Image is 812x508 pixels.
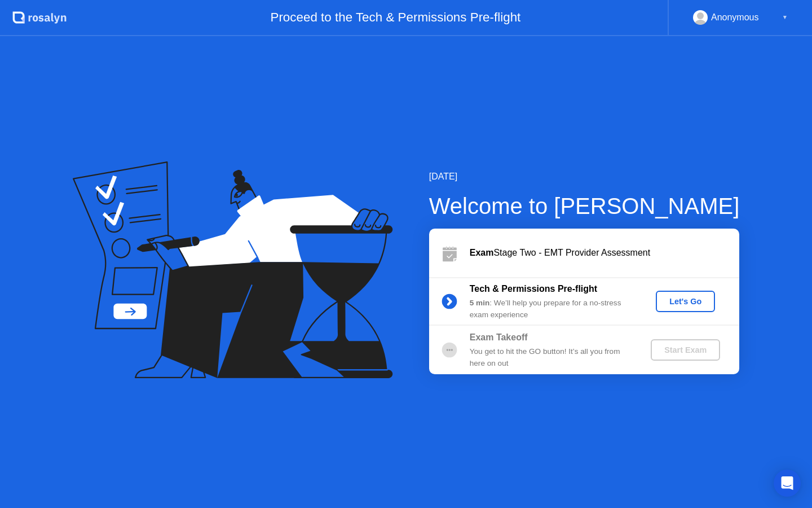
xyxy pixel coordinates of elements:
div: [DATE] [429,170,740,183]
div: Welcome to [PERSON_NAME] [429,189,740,223]
div: ▼ [782,10,788,25]
b: Exam [470,248,494,257]
b: Exam Takeoff [470,332,528,342]
b: Tech & Permissions Pre-flight [470,284,597,294]
div: Anonymous [711,10,759,25]
div: : We’ll help you prepare for a no-stress exam experience [470,297,632,321]
div: Start Exam [655,345,716,354]
b: 5 min [470,299,490,307]
button: Let's Go [656,291,715,312]
div: Let's Go [660,297,710,306]
div: Stage Two - EMT Provider Assessment [470,246,739,260]
button: Start Exam [651,339,720,361]
div: You get to hit the GO button! It’s all you from here on out [470,346,632,369]
div: Open Intercom Messenger [774,470,801,497]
